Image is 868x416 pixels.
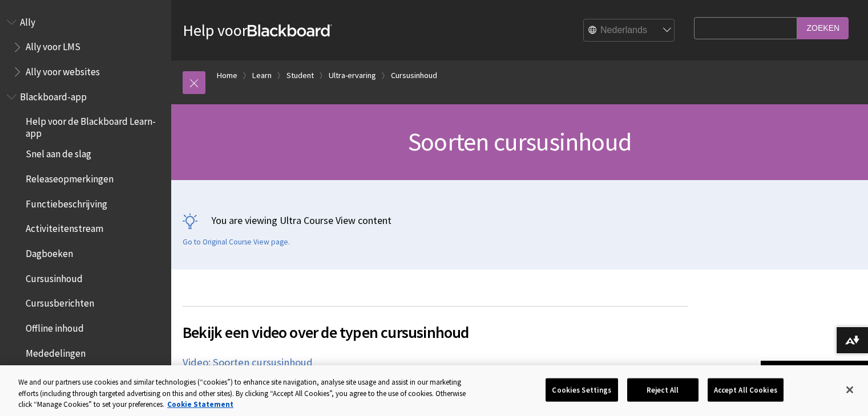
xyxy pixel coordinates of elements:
[837,377,862,402] button: Close
[183,356,313,369] a: Video: Soorten cursusinhoud
[26,319,84,334] span: Offline inhoud
[248,25,332,36] strong: Blackboard
[26,62,100,78] span: Ally voor websites
[20,87,87,103] span: Blackboard-app
[329,68,376,83] a: Ultra-ervaring
[627,378,699,402] button: Reject All
[183,237,290,247] a: Go to Original Course View page.
[217,68,237,83] a: Home
[183,213,857,227] p: You are viewing Ultra Course View content
[20,13,35,28] span: Ally
[26,269,83,284] span: Cursusinhoud
[167,399,233,409] a: More information about your privacy, opens in a new tab
[26,169,114,185] span: Releaseopmerkingen
[26,38,80,53] span: Ally voor LMS
[18,377,478,410] div: We and our partners use cookies and similar technologies (“cookies”) to enhance site navigation, ...
[546,378,617,402] button: Cookies Settings
[708,378,784,402] button: Accept All Cookies
[183,306,688,344] h2: Bekijk een video over de typen cursusinhoud
[286,68,314,83] a: Student
[7,13,164,81] nav: Book outline for Anthology Ally Help
[26,194,107,210] span: Functiebeschrijving
[26,294,94,309] span: Cursusberichten
[183,20,332,40] a: Help voorBlackboard
[391,68,437,83] a: Cursusinhoud
[26,244,73,259] span: Dagboeken
[26,112,163,139] span: Help voor de Blackboard Learn-app
[26,344,86,359] span: Mededelingen
[26,145,91,160] span: Snel aan de slag
[408,126,631,157] span: Soorten cursusinhoud
[761,361,868,382] a: Terug naar boven
[584,19,675,42] select: Site Language Selector
[797,17,849,39] input: Zoeken
[252,68,272,83] a: Learn
[26,219,103,235] span: Activiteitenstream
